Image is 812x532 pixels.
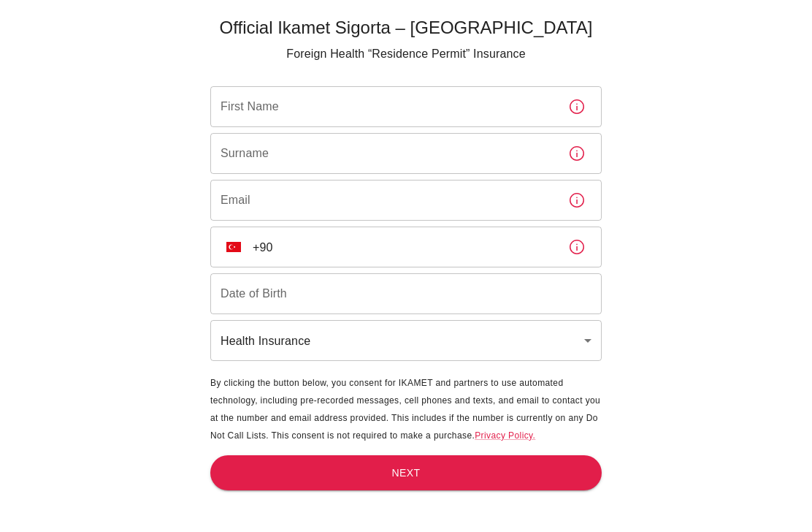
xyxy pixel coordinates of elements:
button: Next [210,455,602,491]
div: Health Insurance [210,320,602,361]
p: Foreign Health “Residence Permit” Insurance [210,45,602,63]
span: By clicking the button below, you consent for IKAMET and partners to use automated technology, in... [210,378,600,441]
button: Select country [221,234,247,260]
input: Choose date [210,273,602,314]
a: Privacy Policy. [475,430,535,441]
h5: Official Ikamet Sigorta – [GEOGRAPHIC_DATA] [210,16,602,39]
img: unknown [226,242,241,252]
